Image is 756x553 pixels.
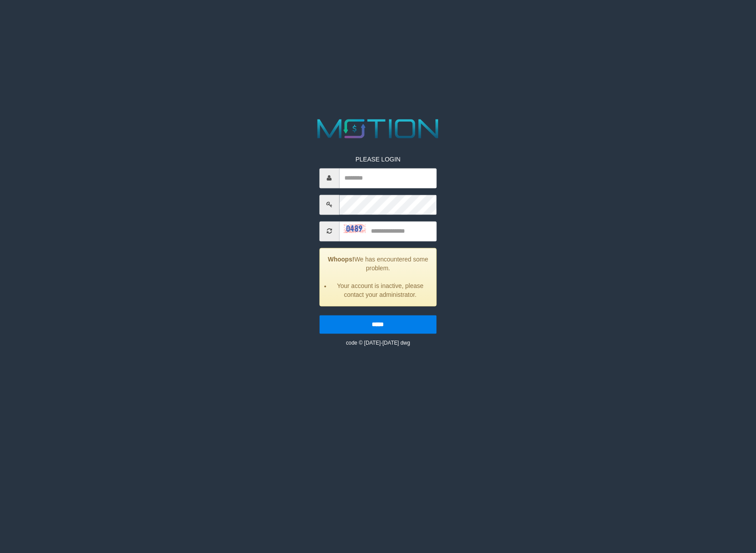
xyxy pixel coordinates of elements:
[346,340,410,346] small: code © [DATE]-[DATE] dwg
[312,115,444,142] img: MOTION_logo.png
[331,281,429,299] li: Your account is inactive, please contact your administrator.
[319,155,436,164] p: PLEASE LOGIN
[328,256,355,263] strong: Whoops!
[344,224,366,233] img: captcha
[319,248,436,306] div: We has encountered some problem.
